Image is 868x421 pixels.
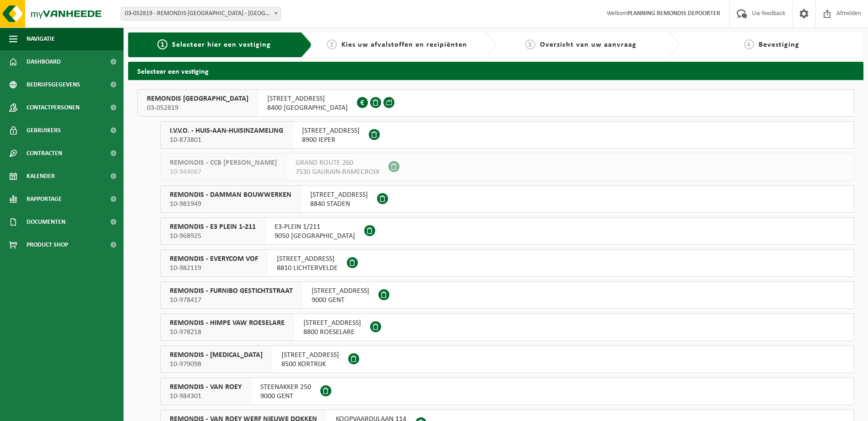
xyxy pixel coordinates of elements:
span: 4 [744,39,754,49]
span: 8810 LICHTERVELDE [277,264,338,273]
span: Product Shop [27,233,68,256]
span: [STREET_ADDRESS] [312,286,369,296]
span: Rapportage [27,188,62,210]
span: 8500 KORTRIJK [281,360,339,369]
span: 10-979098 [170,360,263,369]
span: 10-984301 [170,392,242,401]
span: 10-968925 [170,232,256,241]
span: 03-052819 [147,103,248,113]
span: 03-052819 - REMONDIS WEST-VLAANDEREN - OOSTENDE [121,7,281,21]
span: Bedrijfsgegevens [27,73,80,96]
span: 9000 GENT [260,392,311,401]
button: REMONDIS - DAMMAN BOUWWERKEN 10-981949 [STREET_ADDRESS]8840 STADEN [160,185,854,213]
span: REMONDIS - VAN ROEY [170,383,242,392]
span: Dashboard [27,50,61,73]
button: REMONDIS [GEOGRAPHIC_DATA] 03-052819 [STREET_ADDRESS]8400 [GEOGRAPHIC_DATA] [137,89,854,117]
span: [STREET_ADDRESS] [303,318,361,328]
span: REMONDIS - DAMMAN BOUWWERKEN [170,190,291,200]
span: 7530 GAURAIN-RAMECROIX [296,167,379,177]
span: GRAND ROUTE 260 [296,158,379,167]
span: [STREET_ADDRESS] [277,254,338,264]
span: Selecteer hier een vestiging [172,41,271,49]
button: REMONDIS - VAN ROEY 10-984301 STEENAKKER 2509000 GENT [160,378,854,405]
span: Documenten [27,210,65,233]
span: Kalender [27,165,55,188]
span: [STREET_ADDRESS] [310,190,368,200]
span: I.V.V.O. - HUIS-AAN-HUISINZAMELING [170,126,283,135]
span: 8400 [GEOGRAPHIC_DATA] [267,103,348,113]
span: REMONDIS - HIMPE VAW ROESELARE [170,318,285,328]
strong: PLANNING REMONDIS DEPOORTER [627,10,720,17]
span: 2 [327,39,337,49]
span: 8900 IEPER [302,135,360,145]
span: STEENAKKER 250 [260,383,311,392]
span: [STREET_ADDRESS] [267,94,348,103]
button: I.V.V.O. - HUIS-AAN-HUISINZAMELING 10-873801 [STREET_ADDRESS]8900 IEPER [160,121,854,149]
span: 10-982119 [170,264,258,273]
span: Navigatie [27,27,55,50]
span: [STREET_ADDRESS] [302,126,360,135]
button: REMONDIS - HIMPE VAW ROESELARE 10-978218 [STREET_ADDRESS]8800 ROESELARE [160,313,854,341]
span: REMONDIS - E3 PLEIN 1-211 [170,222,256,232]
span: 9000 GENT [312,296,369,305]
span: Overzicht van uw aanvraag [540,41,636,49]
span: 03-052819 - REMONDIS WEST-VLAANDEREN - OOSTENDE [121,7,280,20]
h2: Selecteer een vestiging [128,62,863,80]
span: 10-978218 [170,328,285,337]
span: 3 [525,39,535,49]
span: Contracten [27,142,62,165]
span: 8800 ROESELARE [303,328,361,337]
span: REMONDIS - CCB [PERSON_NAME] [170,158,277,167]
span: Contactpersonen [27,96,80,119]
span: 10-944067 [170,167,277,177]
span: 8840 STADEN [310,200,368,209]
span: 9050 [GEOGRAPHIC_DATA] [275,232,355,241]
span: 1 [157,39,167,49]
span: [STREET_ADDRESS] [281,351,339,360]
span: 10-981949 [170,200,291,209]
span: 10-873801 [170,135,283,145]
span: REMONDIS - FURNIBO GESTICHTSTRAAT [170,286,293,296]
span: REMONDIS - [MEDICAL_DATA] [170,351,263,360]
span: Bevestiging [759,41,799,49]
button: REMONDIS - EVERYCOM VOF 10-982119 [STREET_ADDRESS]8810 LICHTERVELDE [160,249,854,277]
span: Kies uw afvalstoffen en recipiënten [341,41,467,49]
span: E3-PLEIN 1/211 [275,222,355,232]
span: REMONDIS - EVERYCOM VOF [170,254,258,264]
span: 10-978417 [170,296,293,305]
span: Gebruikers [27,119,61,142]
span: REMONDIS [GEOGRAPHIC_DATA] [147,94,248,103]
button: REMONDIS - E3 PLEIN 1-211 10-968925 E3-PLEIN 1/2119050 [GEOGRAPHIC_DATA] [160,217,854,245]
button: REMONDIS - [MEDICAL_DATA] 10-979098 [STREET_ADDRESS]8500 KORTRIJK [160,345,854,373]
button: REMONDIS - FURNIBO GESTICHTSTRAAT 10-978417 [STREET_ADDRESS]9000 GENT [160,281,854,309]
